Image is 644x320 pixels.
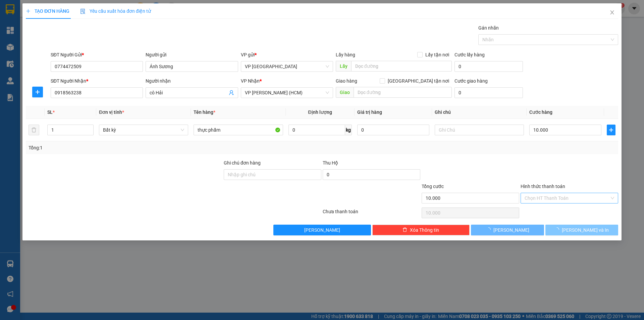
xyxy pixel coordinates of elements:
div: SĐT Người Gửi [51,51,143,58]
span: kg [345,125,352,135]
span: delete [402,227,407,233]
span: SL [47,109,53,115]
span: Bất kỳ [103,125,184,135]
button: deleteXóa Thông tin [372,225,470,235]
label: Cước giao hàng [454,78,488,84]
span: Cước hàng [529,109,552,115]
label: Cước lấy hàng [454,52,485,57]
span: Giá trị hàng [357,109,382,115]
span: plus [607,127,615,133]
input: Cước giao hàng [454,87,523,98]
div: Chưa thanh toán [322,208,421,220]
input: VD: Bàn, Ghế [194,125,283,135]
button: plus [32,87,43,97]
span: plus [33,89,43,95]
label: Gán nhãn [478,25,499,31]
span: Thu Hộ [323,160,338,166]
span: plus [26,9,31,13]
input: Ghi Chú [435,125,524,135]
span: Tên hàng [194,109,215,115]
label: Hình thức thanh toán [521,184,565,189]
span: TẠO ĐƠN HÀNG [26,8,69,14]
button: [PERSON_NAME] và In [545,225,618,235]
button: [PERSON_NAME] [471,225,544,235]
div: SĐT Người Nhận [51,77,143,85]
span: Định lượng [308,109,332,115]
span: VP Nhận [241,78,260,84]
button: delete [29,125,39,135]
input: 0 [357,125,429,135]
th: Ghi chú [432,106,527,119]
span: Tổng cước [422,184,444,189]
span: Yêu cầu xuất hóa đơn điện tử [80,8,151,14]
input: Ghi chú đơn hàng [224,169,321,180]
div: Người gửi [146,51,238,58]
input: Cước lấy hàng [454,61,523,72]
label: Ghi chú đơn hàng [224,160,261,166]
div: Tổng: 1 [29,144,249,151]
span: VP Hoàng Văn Thụ (HCM) [245,88,329,98]
span: loading [554,227,562,232]
span: Lấy [336,61,351,72]
span: [GEOGRAPHIC_DATA] tận nơi [385,77,452,85]
input: Dọc đường [351,61,452,72]
span: [PERSON_NAME] [304,226,340,234]
span: Đơn vị tính [99,109,124,115]
span: Giao hàng [336,78,357,84]
span: close [609,10,615,15]
span: Giao [336,87,354,98]
span: [PERSON_NAME] [493,226,529,234]
button: plus [607,125,615,135]
span: Lấy hàng [336,52,355,57]
button: [PERSON_NAME] [273,225,371,235]
span: user-add [229,90,234,95]
img: icon [80,9,86,14]
div: VP gửi [241,51,333,58]
button: Close [603,3,622,22]
span: Lấy tận nơi [423,51,452,58]
span: VP Đà Lạt [245,61,329,72]
span: [PERSON_NAME] và In [562,226,609,234]
input: Dọc đường [354,87,452,98]
div: Người nhận [146,77,238,85]
span: loading [486,227,493,232]
span: Xóa Thông tin [410,226,439,234]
